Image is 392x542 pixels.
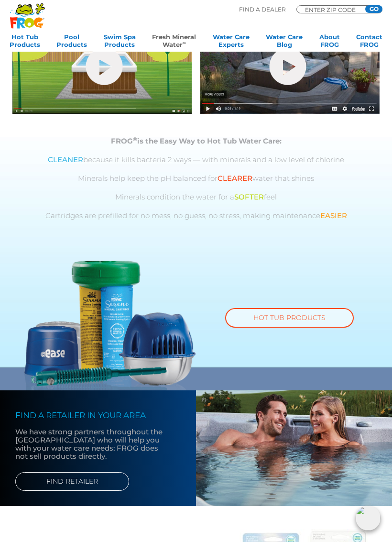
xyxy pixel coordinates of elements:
[218,174,252,183] span: CLEARER
[304,7,361,12] input: Zip Code Form
[234,192,264,201] span: SOFTER
[200,12,380,114] img: fmw-hot-tub-cover-2
[24,193,368,201] p: Minerals condition the water for a feel
[111,136,282,145] strong: FROG is the Easy Way to Hot Tub Water Care:
[133,136,137,143] sup: ®
[320,211,347,220] span: EASIER
[152,33,196,52] a: Fresh MineralWater∞
[10,33,40,52] a: Hot TubProducts
[56,33,87,52] a: PoolProducts
[48,155,83,164] span: CLEANER
[104,33,136,52] a: Swim SpaProducts
[213,33,250,52] a: Water CareExperts
[183,40,186,45] sup: ∞
[12,12,192,114] img: fmw-hot-tub-cover-1
[239,5,286,14] p: Find A Dealer
[24,261,196,390] img: fmw-hot-tub-product-v2
[356,33,382,52] a: ContactFROG
[356,506,381,531] img: openIcon
[24,155,368,164] p: because it kills bacteria 2 ways — with minerals and a low level of chlorine
[15,472,129,491] a: FIND RETAILER
[15,428,165,460] p: We have strong partners throughout the [GEOGRAPHIC_DATA] who will help you with your water care n...
[319,33,340,52] a: AboutFROG
[225,308,354,328] a: HOT TUB PRODUCTS
[266,33,303,52] a: Water CareBlog
[15,410,165,420] h4: FIND A RETAILER IN YOUR AREA
[24,211,368,220] p: Cartridges are prefilled for no mess, no guess, no stress, making maintenance
[365,5,382,13] input: GO
[24,174,368,182] p: Minerals help keep the pH balanced for water that shines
